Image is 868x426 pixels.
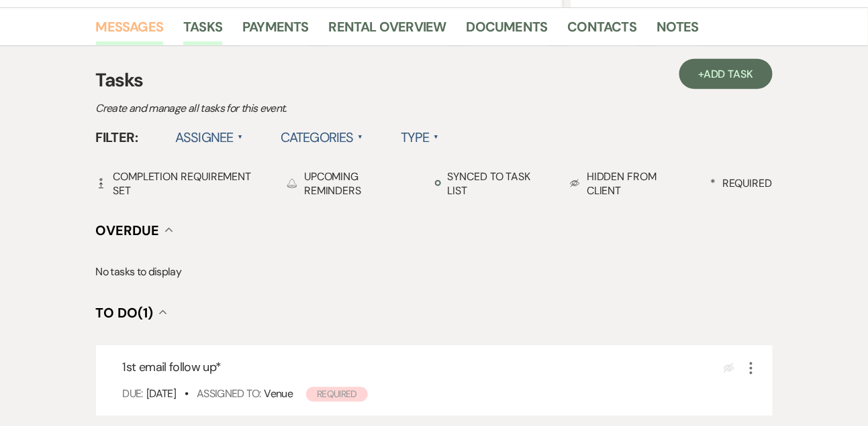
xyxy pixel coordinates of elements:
a: Messages [96,16,164,46]
span: ▲ [238,132,243,143]
span: To Do (1) [96,304,154,322]
a: Notes [657,16,699,46]
button: Overdue [96,224,173,237]
label: Categories [281,125,363,149]
a: Payments [242,16,309,46]
h3: Tasks [96,66,773,94]
span: Overdue [96,222,160,239]
label: Type [401,125,439,149]
p: No tasks to display [96,263,773,281]
span: [DATE] [146,387,176,401]
label: Assignee [175,125,243,149]
span: Required [306,387,368,402]
span: Add Task [704,67,753,81]
div: Hidden from Client [570,169,691,198]
div: Completion Requirement Set [96,169,268,198]
span: Venue [264,387,293,401]
b: • [185,387,188,401]
a: Rental Overview [329,16,446,46]
span: Due: [123,387,143,401]
a: Documents [467,16,548,46]
span: 1st email follow up * [123,360,222,376]
a: Tasks [183,16,222,46]
div: Synced to task list [435,169,550,198]
span: ▲ [358,132,363,143]
button: To Do(1) [96,306,167,319]
a: Contacts [568,16,637,46]
p: Create and manage all tasks for this event. [96,100,566,117]
div: Required [710,176,772,190]
span: Assigned To: [197,387,260,401]
a: +Add Task [679,59,772,89]
div: Upcoming Reminders [287,169,415,198]
span: Filter: [96,127,138,147]
span: ▲ [434,132,439,143]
